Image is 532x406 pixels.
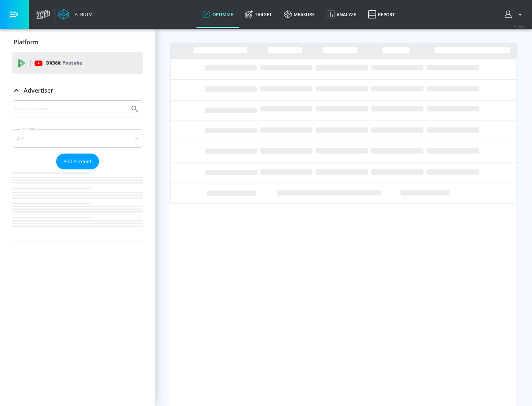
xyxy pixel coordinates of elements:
div: Atrium [72,11,93,18]
div: Advertiser [12,80,143,101]
input: Search by name [15,104,127,114]
a: optimize [197,1,239,28]
div: Platform [12,32,143,52]
span: v 4.28.0 [514,24,525,28]
div: DV360: Youtube [12,52,143,74]
p: Platform [14,38,38,46]
label: Sort By [21,127,37,131]
nav: list of Advertiser [12,169,143,241]
a: Target [239,1,278,28]
a: Analyze [321,1,362,28]
a: Atrium [58,9,93,20]
a: measure [278,1,321,28]
div: A-Z [12,129,143,148]
span: Add Account [64,157,92,166]
p: DV360: [46,59,82,67]
button: Add Account [56,154,99,169]
a: Report [362,1,401,28]
p: Advertiser [24,86,53,94]
p: Youtube [62,59,82,67]
div: Advertiser [12,100,143,241]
